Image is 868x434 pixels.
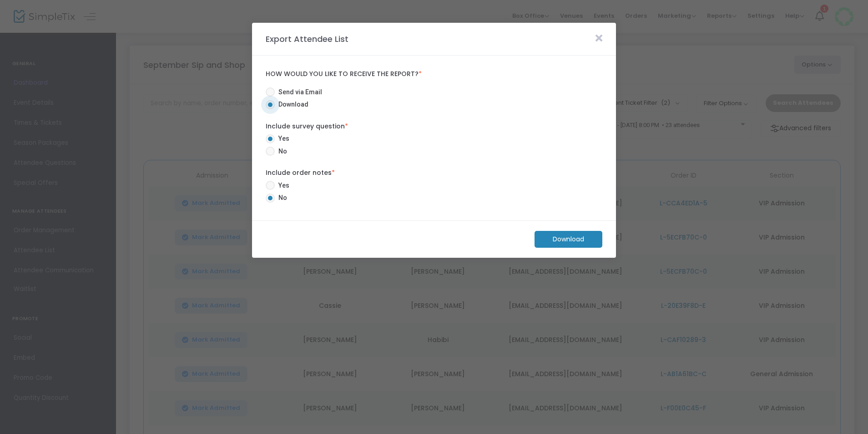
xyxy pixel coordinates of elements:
m-panel-header: Export Attendee List [252,23,616,56]
span: Send via Email [275,87,322,97]
m-panel-title: Export Attendee List [261,33,353,45]
label: Include survey question [266,122,602,131]
label: Include order notes [266,168,602,178]
span: Yes [275,181,289,190]
span: No [275,193,287,203]
span: Download [275,100,308,109]
span: No [275,147,287,156]
m-button: Download [535,231,602,248]
label: How would you like to receive the report? [266,70,602,78]
span: Yes [275,134,289,143]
